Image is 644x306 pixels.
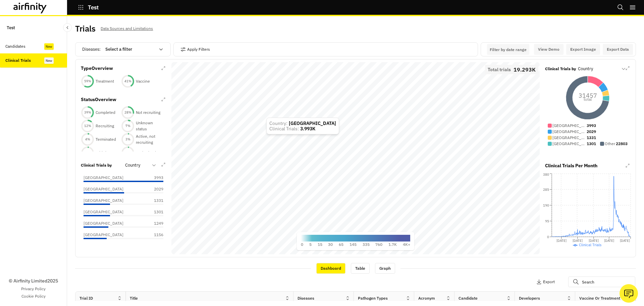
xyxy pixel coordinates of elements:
p: [GEOGRAPHIC_DATA] [84,198,123,204]
tspan: 0 [547,235,549,239]
a: Privacy Policy [21,286,46,292]
div: 41 % [121,79,135,84]
p: 1.7K [388,242,397,248]
p: [GEOGRAPHIC_DATA] [84,175,123,181]
p: Test [7,21,15,34]
tspan: [DATE] [620,238,630,243]
p: 1301 [147,209,163,215]
div: 12 % [81,124,94,128]
p: Withdrawn [96,150,115,156]
button: Close Sidebar [63,23,72,32]
p: Data Sources and Limitations [101,25,153,32]
tspan: [DATE] [589,238,599,243]
p: 1331 [587,135,596,141]
button: Ask our analysts [620,284,638,303]
p: 2029 [147,186,163,192]
p: Type Overview [81,65,113,72]
p: 22803 [616,141,628,147]
p: Clinical Trials by [81,162,112,168]
div: 7 % [121,124,135,128]
tspan: 190 [543,203,549,208]
tspan: 380 [543,172,549,177]
div: Title [130,295,138,301]
div: 3 % [81,150,94,155]
button: Apply Filters [180,44,210,55]
p: [GEOGRAPHIC_DATA] [84,220,123,226]
p: 1156 [147,232,163,238]
p: 5 [309,242,312,248]
p: 3993 [147,175,163,181]
input: Search [568,276,635,287]
p: [GEOGRAPHIC_DATA] [552,141,586,147]
button: Test [78,2,99,13]
p: [GEOGRAPHIC_DATA] [552,135,586,141]
p: Not recruiting [136,110,160,116]
div: Vaccine or Treatment [579,295,620,301]
p: 0 [301,242,303,248]
div: Clinical Trials [5,57,31,63]
div: Pathogen Types [358,295,388,301]
p: [GEOGRAPHIC_DATA] [552,129,586,135]
p: Active, not recruiting [136,133,161,145]
div: Graph [375,263,395,274]
p: [GEOGRAPHIC_DATA] [84,209,123,215]
p: [GEOGRAPHIC_DATA] [84,186,123,192]
p: Authorised [136,150,156,156]
tspan: [DATE] [556,238,567,243]
div: New [44,57,54,64]
h2: Trials [75,24,95,34]
p: Status Overview [81,96,116,103]
div: 28 % [121,110,135,115]
p: Completed [96,110,115,116]
p: 760 [375,242,382,248]
tspan: [DATE] [573,238,583,243]
p: Other [605,141,615,147]
div: New [44,43,54,50]
p: Clinical Trials Per Month [545,162,597,169]
tspan: total [584,97,592,102]
div: Candidates [5,43,25,49]
p: 3993 [587,123,596,129]
tspan: 31457 [579,92,597,99]
tspan: [DATE] [604,238,614,243]
p: © Airfinity Limited 2025 [9,277,58,285]
div: Trial ID [79,295,93,301]
div: 39 % [81,110,94,115]
button: Search [617,2,624,13]
button: Export Image [566,44,600,55]
button: Export Data [603,44,633,55]
div: 59 % [81,79,94,84]
tspan: 95 [545,219,549,223]
div: 3 % [121,150,135,155]
div: 4 % [81,137,94,142]
p: Filter by date range [490,47,527,52]
button: Export [536,276,555,287]
span: Clinical Trials [579,243,601,247]
div: Diseases : [82,44,168,55]
button: View Demo [534,44,563,55]
p: 15 [318,242,322,248]
p: 4K+ [403,242,410,248]
p: Export [543,279,555,284]
p: Unknown status [136,120,161,132]
p: 145 [350,242,357,248]
a: Cookie Policy [21,293,46,299]
p: 2029 [587,129,596,135]
p: Vaccine [136,78,150,84]
p: [GEOGRAPHIC_DATA] [552,123,586,129]
p: Treatment [96,78,114,84]
p: Recruiting [96,123,114,129]
p: Clinical Trials by [545,66,576,72]
button: Interact with the calendar and add the check-in date for your trip. [487,44,529,55]
tspan: 285 [543,187,549,192]
div: Developers [519,295,540,301]
p: Test [88,4,99,10]
div: 3 % [121,137,135,142]
p: 1331 [147,198,163,204]
div: Diseases [298,295,314,301]
p: 65 [339,242,343,248]
p: 335 [363,242,370,248]
div: Table [351,263,370,274]
p: [GEOGRAPHIC_DATA] [84,232,123,238]
canvas: Map [171,62,540,254]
